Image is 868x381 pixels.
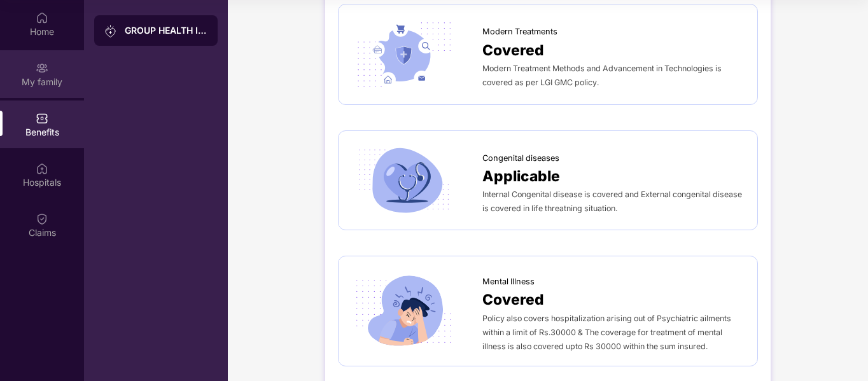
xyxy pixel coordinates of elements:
[482,314,731,351] span: Policy also covers hospitalization arising out of Psychiatric ailments within a limit of Rs.30000...
[36,62,48,74] img: svg+xml;base64,PHN2ZyB3aWR0aD0iMjAiIGhlaWdodD0iMjAiIHZpZXdCb3g9IjAgMCAyMCAyMCIgZmlsbD0ibm9uZSIgeG...
[36,112,48,125] img: svg+xml;base64,PHN2ZyBpZD0iQmVuZWZpdHMiIHhtbG5zPSJodHRwOi8vd3d3LnczLm9yZy8yMDAwL3N2ZyIgd2lkdGg9Ij...
[482,64,722,87] span: Modern Treatment Methods and Advancement in Technologies is covered as per LGI GMC policy.
[351,274,457,347] img: icon
[482,275,535,288] span: Mental Illness
[482,152,559,165] span: Congenital diseases
[351,17,457,92] img: icon
[36,212,48,225] img: svg+xml;base64,PHN2ZyBpZD0iQ2xhaW0iIHhtbG5zPSJodHRwOi8vd3d3LnczLm9yZy8yMDAwL3N2ZyIgd2lkdGg9IjIwIi...
[482,288,544,311] span: Covered
[482,39,544,62] span: Covered
[482,190,742,213] span: Internal Congenital disease is covered and External congenital disease is covered in life threatn...
[36,162,48,175] img: svg+xml;base64,PHN2ZyBpZD0iSG9zcGl0YWxzIiB4bWxucz0iaHR0cDovL3d3dy53My5vcmcvMjAwMC9zdmciIHdpZHRoPS...
[125,24,207,37] div: GROUP HEALTH INSURANCE
[104,25,117,38] img: svg+xml;base64,PHN2ZyB3aWR0aD0iMjAiIGhlaWdodD0iMjAiIHZpZXdCb3g9IjAgMCAyMCAyMCIgZmlsbD0ibm9uZSIgeG...
[36,11,48,24] img: svg+xml;base64,PHN2ZyBpZD0iSG9tZSIgeG1sbnM9Imh0dHA6Ly93d3cudzMub3JnLzIwMDAvc3ZnIiB3aWR0aD0iMjAiIG...
[351,144,457,217] img: icon
[482,25,557,38] span: Modern Treatments
[482,165,560,188] span: Applicable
